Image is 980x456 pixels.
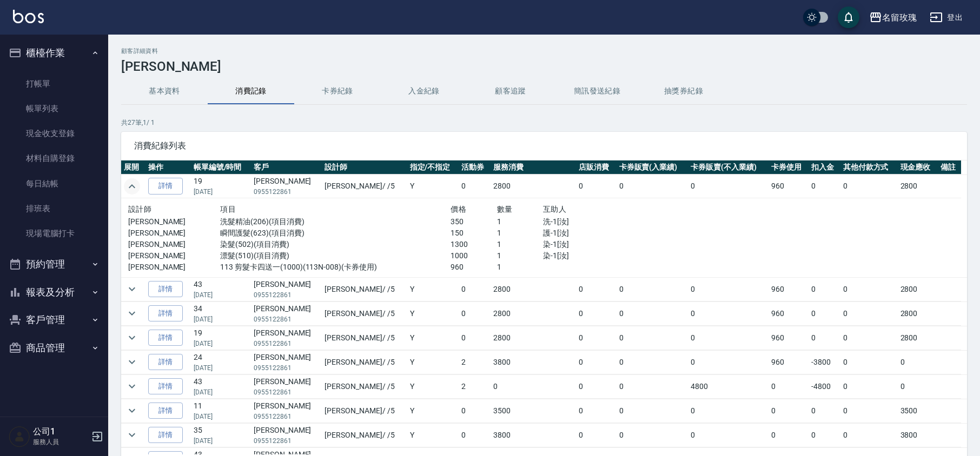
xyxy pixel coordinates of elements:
[840,374,898,398] td: 0
[322,326,407,350] td: [PERSON_NAME] / /5
[191,277,251,301] td: 43
[543,250,681,261] p: 染-1[汝]
[617,160,688,175] th: 卡券販賣(入業績)
[194,363,248,373] p: [DATE]
[220,261,451,273] p: 113 剪髮卡四送一(1000)(113N-008)(卡券使用)
[148,427,183,444] a: 詳情
[194,412,248,421] p: [DATE]
[148,378,183,395] a: 詳情
[617,399,688,423] td: 0
[688,301,768,325] td: 0
[251,326,322,350] td: [PERSON_NAME]
[134,140,954,151] span: 消費紀錄列表
[576,277,616,301] td: 0
[13,10,44,23] img: Logo
[576,160,616,175] th: 店販消費
[191,423,251,447] td: 35
[838,6,859,28] button: save
[9,426,30,447] img: Person
[407,175,459,198] td: Y
[938,160,961,175] th: 備註
[121,160,145,175] th: 展開
[294,78,381,104] button: 卡券紀錄
[769,301,809,325] td: 960
[491,374,577,398] td: 0
[251,175,322,198] td: [PERSON_NAME]
[576,301,616,325] td: 0
[898,423,938,447] td: 3800
[898,277,938,301] td: 2800
[451,227,496,239] p: 150
[459,175,491,198] td: 0
[497,261,543,273] p: 1
[251,399,322,423] td: [PERSON_NAME]
[898,350,938,374] td: 0
[882,11,917,24] div: 名留玫瑰
[145,160,191,175] th: 操作
[407,399,459,423] td: Y
[220,216,451,227] p: 洗髮精油(206)(項目消費)
[688,277,768,301] td: 0
[898,301,938,325] td: 2800
[124,281,140,297] button: expand row
[491,399,577,423] td: 3500
[254,339,319,348] p: 0955122861
[220,227,451,239] p: 瞬間護髮(623)(項目消費)
[407,301,459,325] td: Y
[543,239,681,250] p: 染-1[汝]
[459,326,491,350] td: 0
[322,423,407,447] td: [PERSON_NAME] / /5
[4,71,104,96] a: 打帳單
[840,350,898,374] td: 0
[4,334,104,362] button: 商品管理
[576,326,616,350] td: 0
[688,160,768,175] th: 卡券販賣(不入業績)
[898,374,938,398] td: 0
[128,239,220,250] p: [PERSON_NAME]
[4,221,104,246] a: 現場電腦打卡
[191,326,251,350] td: 19
[148,281,183,298] a: 詳情
[220,205,236,213] span: 項目
[407,374,459,398] td: Y
[124,305,140,321] button: expand row
[840,160,898,175] th: 其他付款方式
[809,399,840,423] td: 0
[769,175,809,198] td: 960
[543,227,681,239] p: 護-1[汝]
[491,160,577,175] th: 服務消費
[459,301,491,325] td: 0
[33,426,88,437] h5: 公司1
[4,39,104,67] button: 櫃檯作業
[688,175,768,198] td: 0
[576,374,616,398] td: 0
[124,330,140,346] button: expand row
[459,277,491,301] td: 0
[617,350,688,374] td: 0
[128,216,220,227] p: [PERSON_NAME]
[148,178,183,195] a: 詳情
[124,427,140,443] button: expand row
[809,423,840,447] td: 0
[491,175,577,198] td: 2800
[497,216,543,227] p: 1
[322,374,407,398] td: [PERSON_NAME] / /5
[451,205,466,213] span: 價格
[809,301,840,325] td: 0
[451,239,496,250] p: 1300
[251,160,322,175] th: 客戶
[617,301,688,325] td: 0
[865,6,921,29] button: 名留玫瑰
[251,277,322,301] td: [PERSON_NAME]
[128,205,151,213] span: 設計師
[220,250,451,261] p: 漂髮(510)(項目消費)
[459,350,491,374] td: 2
[251,374,322,398] td: [PERSON_NAME]
[809,350,840,374] td: -3800
[407,277,459,301] td: Y
[617,326,688,350] td: 0
[576,423,616,447] td: 0
[322,175,407,198] td: [PERSON_NAME] / /5
[254,387,319,397] p: 0955122861
[322,160,407,175] th: 設計師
